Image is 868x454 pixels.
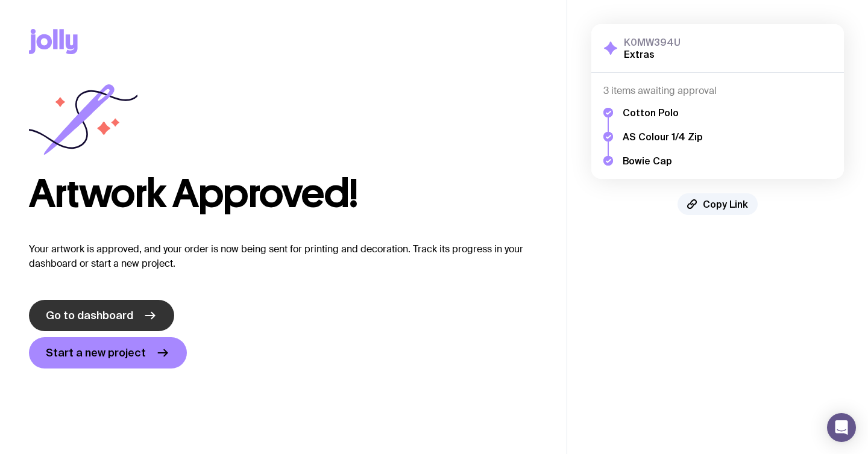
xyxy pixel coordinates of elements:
[703,198,748,210] span: Copy Link
[623,131,703,143] h5: AS Colour 1/4 Zip
[678,193,758,215] button: Copy Link
[624,36,681,48] h3: K0MW394U
[623,155,703,167] h5: Bowie Cap
[603,85,832,97] h4: 3 items awaiting approval
[46,308,133,323] span: Go to dashboard
[46,346,146,360] span: Start a new project
[29,175,538,213] h1: Artwork Approved!
[29,300,174,331] a: Go to dashboard
[29,337,187,368] a: Start a new project
[29,242,538,271] p: Your artwork is approved, and your order is now being sent for printing and decoration. Track its...
[624,48,681,60] h2: Extras
[827,413,856,442] div: Open Intercom Messenger
[623,107,703,119] h5: Cotton Polo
